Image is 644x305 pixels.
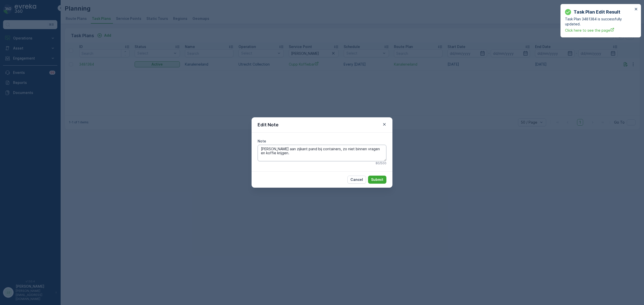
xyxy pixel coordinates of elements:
[347,176,366,184] button: Cancel
[574,9,620,16] p: Task Plan Edit Result
[376,161,386,165] p: 80 / 500
[565,17,633,27] p: Task Plan 3481384 is successfully updated.
[368,176,386,184] button: Submit
[565,28,633,33] a: Click here to see the page
[258,121,278,128] p: Edit Note
[258,139,266,143] label: Note
[371,177,383,182] p: Submit
[258,145,386,161] textarea: [PERSON_NAME] aan zijkant pand bij containers, zo niet binnen vragen en koffie krijgen.
[350,177,363,182] p: Cancel
[634,7,638,12] button: close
